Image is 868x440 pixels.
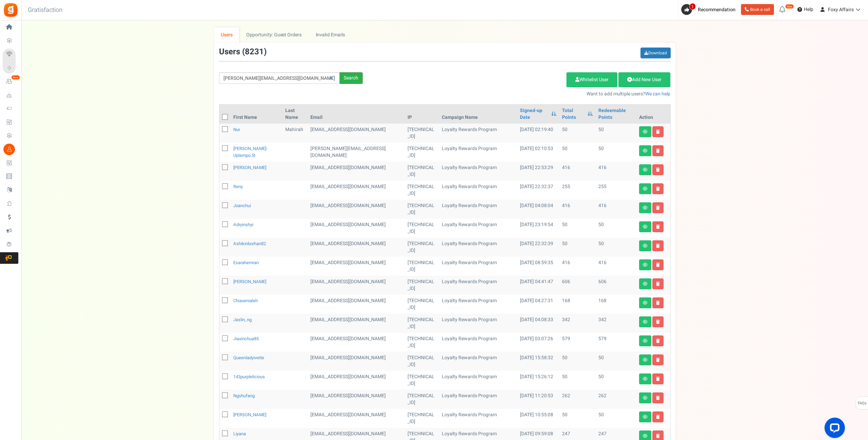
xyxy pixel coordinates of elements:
[645,90,670,97] a: We can help
[857,397,867,410] span: FAQs
[517,352,559,371] td: [DATE] 15:58:32
[802,6,813,13] span: Help
[517,181,559,200] td: [DATE] 22:32:37
[643,206,648,210] i: View details
[566,72,617,87] a: Whitelist User
[3,76,18,87] a: New
[517,200,559,219] td: [DATE] 04:08:04
[245,46,264,58] span: 8231
[439,371,517,390] td: Loyalty Rewards Program
[828,6,854,13] span: Foxy Affairs
[308,200,405,219] td: customer
[517,333,559,352] td: [DATE] 03:07:26
[559,124,595,143] td: 50
[233,354,264,361] a: queenladyivette
[656,168,660,172] i: Delete user
[405,333,439,352] td: [TECHNICAL_ID]
[741,4,774,15] a: Book a call
[233,240,266,247] a: ashikinborhan82
[3,2,18,18] img: Gratisfaction
[559,181,595,200] td: 255
[643,320,648,324] i: View details
[596,238,636,257] td: 50
[559,333,595,352] td: 579
[559,143,595,162] td: 50
[656,282,660,286] i: Delete user
[239,27,308,42] a: Opportunity: Guest Orders
[656,377,660,381] i: Delete user
[439,162,517,181] td: Loyalty Rewards Program
[405,257,439,276] td: [TECHNICAL_ID]
[559,371,595,390] td: 50
[214,27,240,42] a: Users
[596,352,636,371] td: 50
[596,143,636,162] td: 50
[283,105,308,124] th: Last Name
[283,124,308,143] td: Mahirah
[517,314,559,333] td: [DATE] 04:08:33
[439,314,517,333] td: Loyalty Rewards Program
[785,4,794,9] em: New
[643,377,648,381] i: View details
[233,411,266,418] a: [PERSON_NAME]
[233,373,265,380] a: 143purplelicious
[643,301,648,305] i: View details
[308,257,405,276] td: customer
[405,314,439,333] td: [TECHNICAL_ID]
[308,276,405,295] td: customer
[517,124,559,143] td: [DATE] 02:19:40
[231,105,283,124] th: First Name
[405,200,439,219] td: [TECHNICAL_ID]
[643,187,648,191] i: View details
[643,168,648,172] i: View details
[405,409,439,428] td: [TECHNICAL_ID]
[308,124,405,143] td: customer
[559,276,595,295] td: 606
[596,314,636,333] td: 342
[233,259,259,266] a: esarahemran
[405,105,439,124] th: IP
[656,396,660,400] i: Delete user
[596,200,636,219] td: 416
[405,143,439,162] td: [TECHNICAL_ID]
[308,371,405,390] td: customer
[596,371,636,390] td: 50
[439,143,517,162] td: Loyalty Rewards Program
[233,430,246,437] a: Liyana
[308,295,405,314] td: customer
[643,358,648,362] i: View details
[643,263,648,267] i: View details
[219,72,340,84] input: Search by email or name
[439,124,517,143] td: Loyalty Rewards Program
[233,278,266,285] a: [PERSON_NAME]
[643,244,648,248] i: View details
[308,219,405,238] td: customer
[562,107,584,121] a: Total Points
[517,295,559,314] td: [DATE] 04:27:31
[559,257,595,276] td: 416
[640,48,671,58] a: Download
[308,390,405,409] td: customer
[643,130,648,134] i: View details
[405,162,439,181] td: [TECHNICAL_ID]
[656,130,660,134] i: Delete user
[643,339,648,343] i: View details
[656,187,660,191] i: Delete user
[636,105,670,124] th: Action
[439,390,517,409] td: Loyalty Rewards Program
[656,320,660,324] i: Delete user
[656,206,660,210] i: Delete user
[405,276,439,295] td: [TECHNICAL_ID]
[517,257,559,276] td: [DATE] 08:59:35
[643,434,648,438] i: View details
[517,162,559,181] td: [DATE] 22:53:29
[596,181,636,200] td: 255
[559,409,595,428] td: 50
[233,392,255,399] a: ngshufang
[559,314,595,333] td: 342
[643,415,648,419] i: View details
[656,225,660,229] i: Delete user
[439,219,517,238] td: Loyalty Rewards Program
[439,200,517,219] td: Loyalty Rewards Program
[596,124,636,143] td: 50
